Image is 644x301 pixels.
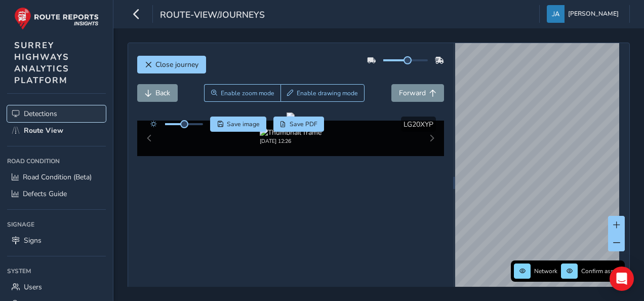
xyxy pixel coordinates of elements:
[581,267,622,275] span: Confirm assets
[227,120,260,128] span: Save image
[23,189,67,199] span: Defects Guide
[7,232,106,249] a: Signs
[24,109,57,119] span: Detections
[7,122,106,139] a: Route View
[7,169,106,185] a: Road Condition (Beta)
[610,267,634,291] div: Open Intercom Messenger
[7,105,106,122] a: Detections
[399,88,426,98] span: Forward
[260,128,321,137] img: Thumbnail frame
[14,7,99,30] img: rr logo
[260,137,321,145] div: [DATE] 12:26
[547,5,565,23] img: diamond-layout
[404,120,433,129] span: LG20XYP
[391,84,444,102] button: Forward
[7,185,106,202] a: Defects Guide
[7,154,106,169] div: Road Condition
[137,56,206,73] button: Close journey
[297,89,358,97] span: Enable drawing mode
[24,282,42,292] span: Users
[273,117,325,132] button: PDF
[210,117,266,132] button: Save
[155,60,198,69] span: Close journey
[568,5,619,23] span: [PERSON_NAME]
[160,9,265,23] span: route-view/journeys
[534,267,557,275] span: Network
[290,120,317,128] span: Save PDF
[280,84,365,102] button: Draw
[14,40,69,86] span: SURREY HIGHWAYS ANALYTICS PLATFORM
[155,88,170,98] span: Back
[23,172,92,182] span: Road Condition (Beta)
[221,89,274,97] span: Enable zoom mode
[547,5,622,23] button: [PERSON_NAME]
[7,217,106,232] div: Signage
[24,126,63,135] span: Route View
[204,84,280,102] button: Zoom
[137,84,178,102] button: Back
[24,236,42,245] span: Signs
[7,279,106,295] a: Users
[7,264,106,279] div: System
